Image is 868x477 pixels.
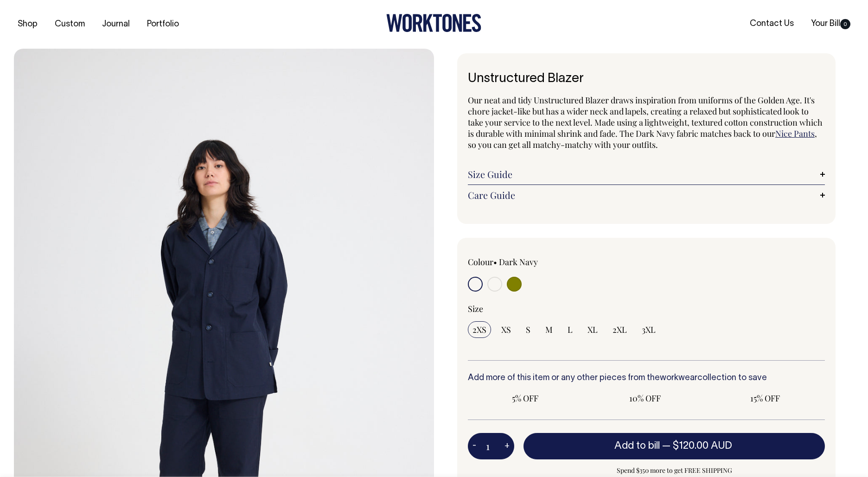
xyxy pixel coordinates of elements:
input: 10% OFF [588,390,702,407]
span: L [568,324,573,335]
span: Spend $350 more to get FREE SHIPPING [523,465,825,476]
button: - [468,437,481,456]
span: 3XL [642,324,656,335]
label: Dark Navy [499,256,538,267]
span: 15% OFF [712,393,817,404]
input: S [521,321,535,338]
span: • [493,256,497,267]
input: XL [583,321,602,338]
span: Add to bill [614,441,660,451]
input: 15% OFF [708,390,822,407]
a: Size Guide [468,169,825,180]
div: Size [468,303,825,314]
span: — [662,441,734,451]
a: Journal [98,17,134,32]
span: 2XL [613,324,627,335]
button: Add to bill —$120.00 AUD [523,433,825,459]
a: Custom [51,17,89,32]
h1: Unstructured Blazer [468,72,825,86]
span: Our neat and tidy Unstructured Blazer draws inspiration from uniforms of the Golden Age. It's cho... [468,95,823,139]
input: 5% OFF [468,390,582,407]
input: 2XS [468,321,491,338]
span: 5% OFF [472,393,578,404]
button: + [500,437,514,456]
span: $120.00 AUD [673,441,732,451]
input: XS [497,321,516,338]
h6: Add more of this item or any other pieces from the collection to save [468,374,825,383]
span: 10% OFF [593,393,698,404]
a: Care Guide [468,190,825,201]
input: 3XL [637,321,660,338]
span: , so you can get all matchy-matchy with your outfits. [468,128,817,150]
span: XS [501,324,511,335]
span: XL [587,324,598,335]
a: Shop [14,17,41,32]
span: 2XS [472,324,486,335]
input: M [541,321,557,338]
a: Your Bill0 [807,16,854,32]
input: L [563,321,577,338]
span: S [526,324,530,335]
a: Contact Us [746,16,798,32]
span: M [545,324,553,335]
div: Colour [468,256,611,267]
input: 2XL [608,321,632,338]
a: Portfolio [143,17,183,32]
a: Nice Pants [775,128,815,139]
span: 0 [840,19,850,29]
a: workwear [660,374,697,382]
